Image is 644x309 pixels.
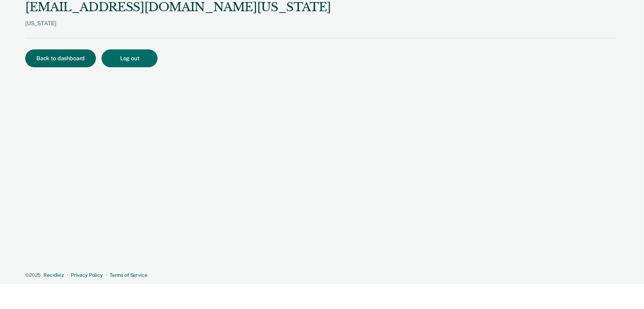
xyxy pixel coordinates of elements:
a: Terms of Service [110,272,147,278]
a: Recidiviz [43,272,64,278]
a: Back to dashboard [25,56,102,61]
div: · · [25,272,616,278]
span: © 2025 [25,272,41,278]
button: Back to dashboard [25,49,96,67]
a: Privacy Policy [71,272,103,278]
div: [US_STATE] [25,20,331,38]
button: Log out [102,49,158,67]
